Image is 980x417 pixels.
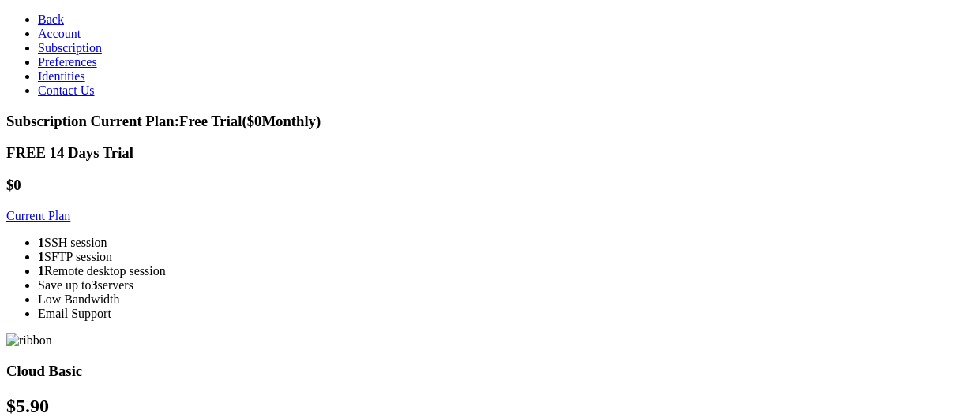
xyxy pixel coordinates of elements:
[6,363,974,380] h3: Cloud Basic
[38,292,974,307] li: Low Bandwidth
[38,236,974,250] li: SSH session
[6,113,974,130] h3: Subscription
[38,250,44,263] strong: 1
[6,396,974,417] h2: $ 5.90
[38,41,102,54] a: Subscription
[6,177,974,194] h1: $0
[6,209,70,222] a: Current Plan
[38,13,64,26] a: Back
[38,69,85,83] a: Identities
[38,278,974,292] li: Save up to servers
[38,264,44,277] strong: 1
[38,264,974,278] li: Remote desktop session
[38,55,97,69] a: Preferences
[6,333,52,348] img: ribbon
[6,144,974,162] h3: FREE 14 Days Trial
[92,278,98,292] strong: 3
[38,307,974,321] li: Email Support
[38,250,974,264] li: SFTP session
[38,27,81,40] a: Account
[91,113,321,129] span: Current Plan: Free Trial ($ 0 Monthly)
[38,84,95,97] a: Contact Us
[38,236,44,249] strong: 1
